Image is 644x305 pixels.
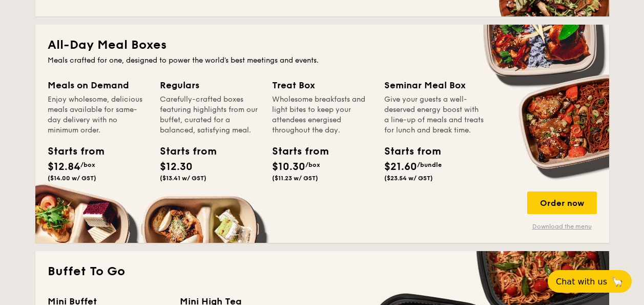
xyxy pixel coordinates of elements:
div: Order now [527,192,597,214]
span: ($13.41 w/ GST) [160,175,206,182]
div: Treat Box [272,78,372,92]
div: Enjoy wholesome, delicious meals available for same-day delivery with no minimum order. [48,94,148,136]
div: Starts from [272,144,318,159]
div: Starts from [48,144,94,159]
a: Download the menu [527,222,597,231]
span: $21.60 [384,161,417,173]
span: ($14.00 w/ GST) [48,175,96,182]
span: $12.84 [48,161,80,173]
span: $10.30 [272,161,305,173]
span: ($11.23 w/ GST) [272,175,318,182]
span: 🦙 [611,276,624,288]
span: /bundle [417,161,442,168]
span: ($23.54 w/ GST) [384,175,433,182]
div: Starts from [160,144,206,159]
h2: Buffet To Go [48,263,597,280]
div: Starts from [384,144,430,159]
div: Carefully-crafted boxes featuring highlights from our buffet, curated for a balanced, satisfying ... [160,94,260,136]
div: Meals on Demand [48,78,148,92]
div: Seminar Meal Box [384,78,484,92]
button: Chat with us🦙 [548,270,632,293]
span: Chat with us [556,277,607,287]
h2: All-Day Meal Boxes [48,37,597,53]
span: /box [80,161,95,168]
div: Regulars [160,78,260,92]
div: Wholesome breakfasts and light bites to keep your attendees energised throughout the day. [272,94,372,136]
span: /box [305,161,320,168]
div: Meals crafted for one, designed to power the world's best meetings and events. [48,55,597,66]
span: $12.30 [160,161,193,173]
div: Give your guests a well-deserved energy boost with a line-up of meals and treats for lunch and br... [384,94,484,136]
